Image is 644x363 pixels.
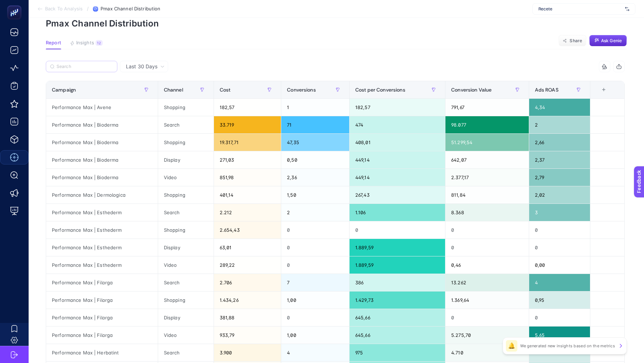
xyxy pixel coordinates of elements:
span: Conversions [287,87,316,93]
div: 0 [529,221,590,239]
div: 1,00 [281,291,349,309]
div: 449,14 [350,151,445,168]
div: 2.212 [214,204,281,221]
div: 0,95 [529,291,590,309]
div: 0 [281,239,349,256]
div: Performance Max | Esthederm [46,221,158,239]
div: Performance Max | Esthederm [46,204,158,221]
div: Display [158,151,214,168]
div: Performance Max | Filorga [46,309,158,326]
div: Performance Max | Esthederm [46,256,158,274]
div: 0,00 [529,256,590,274]
div: 267,43 [350,186,445,203]
span: Share [570,38,582,44]
div: Search [158,344,214,361]
div: Shopping [158,291,214,309]
div: Performance Max | Filorga [46,274,158,291]
div: 381,88 [214,309,281,326]
div: 408,01 [350,134,445,151]
div: Video [158,327,214,344]
div: 2,02 [529,186,590,203]
div: 2,36 [281,169,349,186]
div: 3 [529,204,590,221]
div: 645,66 [350,309,445,326]
div: Video [158,169,214,186]
div: Performance Max | Filorga [46,327,158,344]
div: 271,03 [214,151,281,168]
div: 1.889,59 [350,256,445,274]
div: 1.106 [350,204,445,221]
div: 4.710 [445,344,528,361]
div: Performance Max | Herbatint [46,344,158,361]
div: 7 [281,274,349,291]
div: Display [158,239,214,256]
div: 4 [529,274,590,291]
div: 2,37 [529,151,590,168]
div: 386 [350,274,445,291]
div: 4 [281,344,349,361]
p: We generated new insights based on the metrics [520,343,615,349]
div: 474 [350,116,445,133]
div: 791,67 [445,99,528,116]
div: 7 items selected [596,87,602,103]
div: 4,34 [529,99,590,116]
div: 47,35 [281,134,349,151]
div: Performance Max | Esthederm [46,239,158,256]
span: Campaign [52,87,76,93]
div: 975 [350,344,445,361]
span: Recete [538,6,622,12]
span: Insights [76,40,94,46]
div: 0,46 [445,256,528,274]
div: 5.275,70 [445,327,528,344]
div: Search [158,116,214,133]
div: 2.377,17 [445,169,528,186]
div: Display [158,309,214,326]
div: 0 [350,221,445,239]
span: Feedback [4,2,27,8]
span: Report [46,40,61,46]
img: svg%3e [625,5,629,13]
div: 933,79 [214,327,281,344]
div: Performance Max | Bioderma [46,169,158,186]
span: Last 30 Days [126,63,157,70]
div: 0 [529,309,590,326]
span: Pmax Channel Distribution [101,6,160,12]
div: 1.429,73 [350,291,445,309]
div: 2,66 [529,134,590,151]
div: 1 [281,99,349,116]
span: Conversion Value [451,87,492,93]
div: 645,66 [350,327,445,344]
div: Performance Max | Bioderma [46,116,158,133]
div: Video [158,256,214,274]
div: 12 [96,40,103,46]
div: 289,22 [214,256,281,274]
span: Back To Analysis [45,6,83,12]
div: 1,00 [281,327,349,344]
div: 1.434,26 [214,291,281,309]
div: 0 [281,309,349,326]
div: 0,50 [281,151,349,168]
div: 642,07 [445,151,528,168]
div: 13.262 [445,274,528,291]
div: 182,57 [214,99,281,116]
div: 2 [281,204,349,221]
div: 19.317,71 [214,134,281,151]
div: 8.368 [445,204,528,221]
div: Performance Max | Avene [46,99,158,116]
div: 182,57 [350,99,445,116]
div: 5,65 [529,327,590,344]
button: Share [558,35,586,46]
input: Search [57,64,113,69]
div: 2 [529,116,590,133]
div: Shopping [158,134,214,151]
div: Search [158,204,214,221]
span: Cost [220,87,231,93]
div: 0 [281,256,349,274]
span: Ads ROAS [535,87,558,93]
button: Ask Genie [589,35,627,46]
div: 449,14 [350,169,445,186]
div: 401,14 [214,186,281,203]
span: Ask Genie [601,38,622,44]
div: Shopping [158,186,214,203]
div: 71 [281,116,349,133]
